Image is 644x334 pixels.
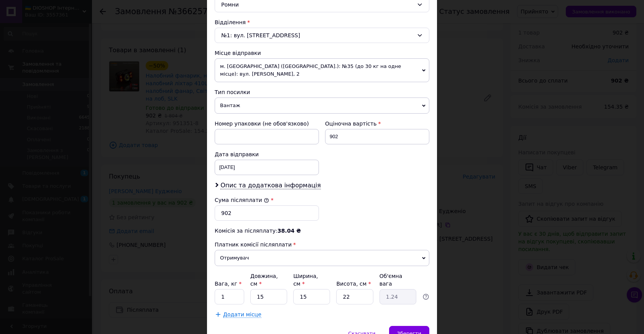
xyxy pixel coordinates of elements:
[215,250,429,266] span: Отримувач
[250,273,278,287] label: Довжина, см
[215,281,242,287] label: Вага, кг
[215,28,429,43] div: №1: вул. [STREET_ADDRESS]
[215,241,292,248] span: Платник комісії післяплати
[215,98,429,114] span: Вантаж
[215,120,319,127] div: Номер упаковки (не обов'язково)
[379,272,416,288] div: Об'ємна вага
[215,89,250,95] span: Тип посилки
[215,227,429,235] div: Комісія за післяплату:
[293,273,318,287] label: Ширина, см
[215,18,429,26] div: Відділення
[325,120,429,127] div: Оціночна вартість
[215,50,261,56] span: Місце відправки
[278,228,301,234] span: 38.04 ₴
[220,182,321,189] span: Опис та додаткова інформація
[215,197,269,203] label: Сума післяплати
[215,58,429,82] span: м. [GEOGRAPHIC_DATA] ([GEOGRAPHIC_DATA].): №35 (до 30 кг на одне місце): вул. [PERSON_NAME], 2
[336,281,371,287] label: Висота, см
[223,311,261,318] span: Додати місце
[215,150,319,158] div: Дата відправки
